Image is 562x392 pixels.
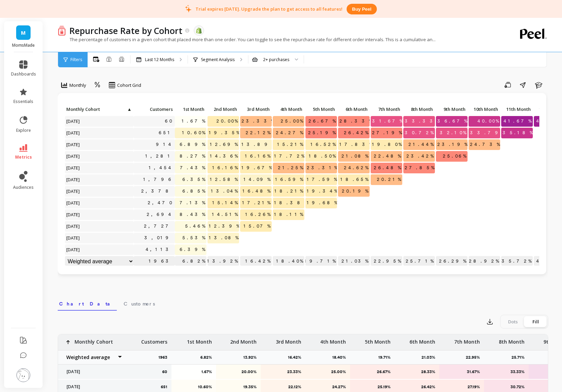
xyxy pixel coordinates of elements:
p: Segment Analysis [201,57,235,62]
span: 8.43% [178,209,206,220]
p: 19.71% [305,256,337,266]
p: 28.33% [399,369,435,374]
span: 25.19% [307,128,337,138]
p: MomsMade [11,43,36,48]
span: 23.42% [405,151,435,161]
p: 6th Month [409,334,435,345]
p: Monthly Cohort [65,104,134,114]
a: 60 [164,116,175,126]
a: 2,694 [145,209,175,220]
p: 18.40% [273,256,304,266]
span: 22.12% [244,128,272,138]
span: 30.72% [403,128,435,138]
p: 8th Month [403,104,435,114]
p: 1st Month [187,334,212,345]
p: [DATE] [63,384,123,390]
span: 19.34% [305,186,339,196]
img: profile picture [16,368,30,382]
p: 24.27% [310,384,346,390]
img: api.shopify.svg [196,27,202,34]
div: Toggle SortBy [133,104,166,115]
span: 16.59% [274,174,304,185]
span: 18.38% [273,198,309,208]
span: 26.42% [342,128,370,138]
span: 27.19% [371,128,403,138]
p: 6.82% [175,256,206,266]
p: 25.71% [403,256,435,266]
span: 41.67% [502,116,533,126]
span: 32.10% [438,128,468,138]
a: 651 [157,128,175,138]
span: M [21,29,26,37]
span: 16.48% [241,186,272,196]
span: 20.21% [375,174,402,185]
span: [DATE] [65,128,82,138]
div: Fill [524,316,547,327]
span: 33.79% [469,128,507,138]
p: Customers [134,104,175,114]
span: 8th Month [405,106,433,112]
span: 17.72% [273,151,306,161]
span: 36.67% [436,116,469,126]
span: 18.65% [339,174,370,185]
span: Monthly [69,82,86,89]
span: 23.31% [305,163,339,173]
span: 7.43% [179,163,206,173]
div: Toggle SortBy [272,104,305,115]
span: 3rd Month [241,106,270,112]
span: 21.44% [407,139,435,150]
span: 25.06% [441,151,468,161]
p: 10.60% [176,384,212,390]
span: 28.33% [338,116,373,126]
div: Dots [502,316,524,327]
p: 20.00% [221,369,257,374]
p: 27.19% [444,384,480,390]
span: 14.09% [242,174,272,185]
span: essentials [13,99,33,104]
span: 21.25% [277,163,304,173]
a: 914 [155,139,175,150]
p: 2nd Month [230,334,257,345]
p: 7th Month [454,334,480,345]
span: 31.67% [371,116,404,126]
span: [DATE] [65,209,82,220]
p: 6.82% [200,355,216,360]
span: Cohort Grid [117,82,141,89]
p: 4th Month [273,104,304,114]
p: 21.03% [421,355,439,360]
span: 35.18% [501,128,534,138]
span: 20.19% [340,186,370,196]
div: Toggle SortBy [370,104,403,115]
span: 7th Month [372,106,400,112]
span: Chart Data [59,300,115,307]
span: [DATE] [65,139,82,150]
span: 24.73% [469,139,501,150]
div: Toggle SortBy [305,104,338,115]
p: 5th Month [305,104,337,114]
p: 60 [162,369,167,374]
span: 15.21% [276,139,304,150]
span: 8.27% [178,151,206,161]
span: 13.08% [207,233,240,243]
span: 12.39% [207,221,241,231]
span: 13.04% [210,186,239,196]
span: 1st Month [176,106,204,112]
span: [DATE] [65,116,82,126]
span: 23.19% [436,139,469,150]
a: 1,281 [144,151,175,161]
span: metrics [15,154,32,160]
div: Toggle SortBy [501,104,533,115]
span: 18.11% [273,209,304,220]
span: 11th Month [503,106,531,112]
p: 13.92% [207,256,239,266]
p: 16.42% [240,256,272,266]
span: 40.00% [476,116,500,126]
p: 19.71% [378,355,395,360]
p: 30.72% [488,384,525,390]
span: 21.08% [340,151,370,161]
p: 4th Month [320,334,346,345]
span: 17.83% [338,139,374,150]
span: 16.52% [309,139,337,150]
p: 25.00% [310,369,346,374]
span: 4th Month [274,106,302,112]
